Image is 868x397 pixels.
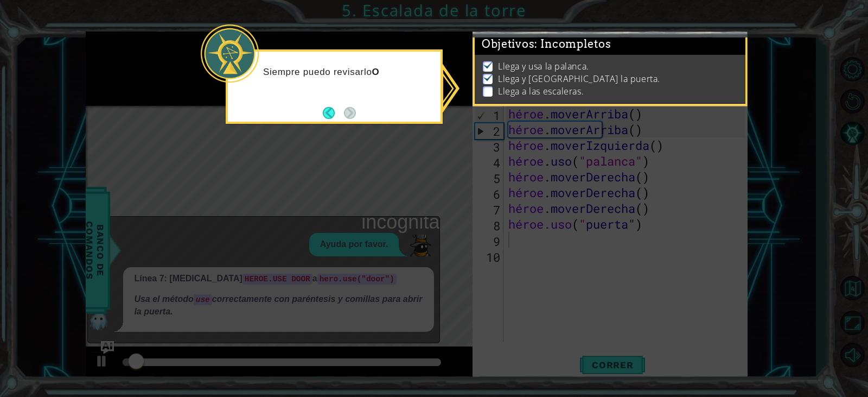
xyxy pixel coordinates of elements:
font: Objetivos [482,37,534,51]
img: Marca de verificación para la casilla de verificación [483,60,494,69]
font: Siempre puedo revisarlo [263,67,372,77]
strong: O [372,67,380,77]
font: Llega a las escaleras. [498,85,584,97]
font: Llega y [GEOGRAPHIC_DATA] la puerta. [498,73,660,85]
font: Llega y usa la palanca. [498,60,589,72]
button: Atrás [323,107,344,119]
font: : Incompletos [534,37,611,51]
button: Próximo [344,107,356,119]
img: Marca de verificación para la casilla de verificación [483,73,494,81]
